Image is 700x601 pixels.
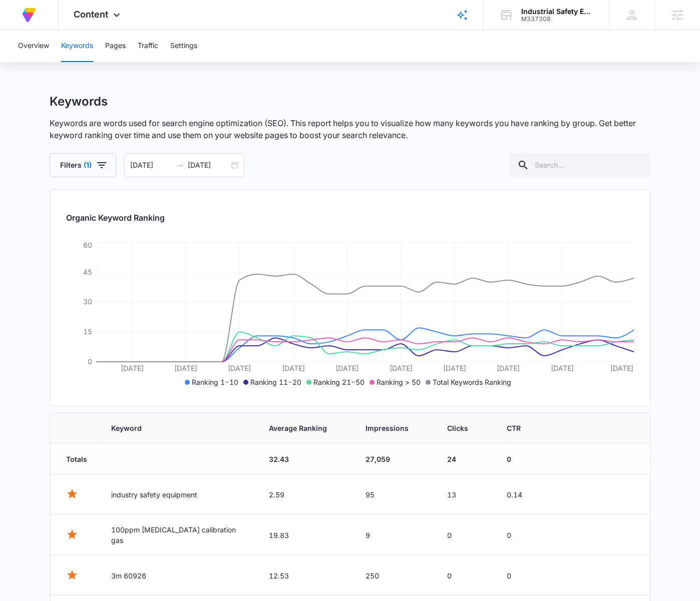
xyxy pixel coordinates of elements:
[170,30,197,62] button: Settings
[66,212,634,224] h2: Organic Keyword Ranking
[282,364,305,372] tspan: [DATE]
[176,161,184,169] span: swap-right
[99,556,257,595] td: 3m 60926
[433,378,511,386] span: Total Keywords Ranking
[390,364,413,372] tspan: [DATE]
[99,475,257,514] td: industry safety equipment
[50,153,116,177] button: Filters(1)
[257,444,354,475] td: 32.43
[551,364,574,372] tspan: [DATE]
[495,556,547,595] td: 0
[495,514,547,556] td: 0
[257,556,354,595] td: 12.53
[176,161,184,169] span: to
[174,364,197,372] tspan: [DATE]
[105,30,126,62] button: Pages
[61,30,93,62] button: Keywords
[111,423,230,433] span: Keyword
[435,556,495,595] td: 0
[88,357,92,366] tspan: 0
[507,423,521,433] span: CTR
[495,475,547,514] td: 0.14
[20,6,38,24] img: Volusion
[447,423,468,433] span: Clicks
[228,364,251,372] tspan: [DATE]
[269,423,327,433] span: Average Ranking
[50,117,650,141] p: Keywords are words used for search engine optimization (SEO). This report helps you to visualize ...
[443,364,466,372] tspan: [DATE]
[495,444,547,475] td: 0
[192,378,238,386] span: Ranking 1-10
[138,30,158,62] button: Traffic
[83,241,92,249] tspan: 60
[83,327,92,336] tspan: 15
[521,8,594,16] div: account name
[50,444,99,475] td: Totals
[130,160,172,171] input: Start date
[50,94,108,109] h1: Keywords
[610,364,633,372] tspan: [DATE]
[188,160,229,171] input: End date
[250,378,301,386] span: Ranking 11-20
[521,16,594,23] div: account id
[18,30,49,62] button: Overview
[99,514,257,556] td: 100ppm [MEDICAL_DATA] calibration gas
[257,475,354,514] td: 2.59
[354,514,435,556] td: 9
[83,268,92,276] tspan: 45
[121,364,144,372] tspan: [DATE]
[74,9,108,20] span: Content
[435,444,495,475] td: 24
[335,364,359,372] tspan: [DATE]
[435,475,495,514] td: 13
[377,378,421,386] span: Ranking > 50
[497,364,520,372] tspan: [DATE]
[257,514,354,556] td: 19.83
[366,423,409,433] span: Impressions
[509,153,650,177] input: Search...
[83,297,92,306] tspan: 30
[354,475,435,514] td: 95
[354,556,435,595] td: 250
[313,378,365,386] span: Ranking 21-50
[354,444,435,475] td: 27,059
[84,162,92,169] span: (1)
[435,514,495,556] td: 0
